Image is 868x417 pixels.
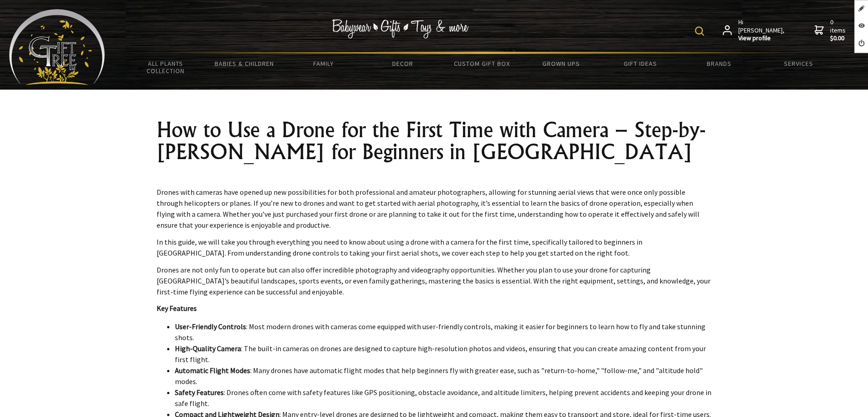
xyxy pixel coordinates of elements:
li: : The built-in cameras on drones are designed to capture high-resolution photos and videos, ensur... [175,343,712,365]
li: : Many drones have automatic flight modes that help beginners fly with greater ease, such as "ret... [175,365,712,387]
strong: View profile [738,34,785,43]
span: 0 items [830,18,847,43]
img: product search [695,27,704,36]
span: Hi [PERSON_NAME], [738,18,785,43]
strong: Automatic Flight Modes [175,366,250,375]
a: Babies & Children [205,54,284,73]
a: Gift Ideas [600,54,679,73]
li: : Drones often come with safety features like GPS positioning, obstacle avoidance, and altitude l... [175,387,712,409]
strong: Safety Features [175,388,224,397]
a: Custom Gift Box [442,54,521,73]
p: Drones with cameras have opened up new possibilities for both professional and amateur photograph... [157,176,712,230]
h1: How to Use a Drone for the First Time with Camera – Step-by-[PERSON_NAME] for Beginners in [GEOGR... [157,119,712,163]
img: Babyware - Gifts - Toys and more... [9,9,105,85]
strong: User-Friendly Controls [175,322,246,331]
strong: $0.00 [830,34,847,43]
a: Grown Ups [521,54,600,73]
strong: High-Quality Camera [175,344,241,353]
a: Decor [363,54,442,73]
a: Hi [PERSON_NAME],View profile [723,18,785,43]
img: Babywear - Gifts - Toys & more [331,19,468,38]
p: In this guide, we will take you through everything you need to know about using a drone with a ca... [157,236,712,258]
a: Services [759,54,838,73]
li: : Most modern drones with cameras come equipped with user-friendly controls, making it easier for... [175,321,712,343]
a: Family [284,54,363,73]
p: Drones are not only fun to operate but can also offer incredible photography and videography oppo... [157,264,712,297]
a: All Plants Collection [126,54,205,80]
strong: Key Features [157,304,197,313]
a: Brands [680,54,759,73]
a: 0 items$0.00 [815,18,847,43]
